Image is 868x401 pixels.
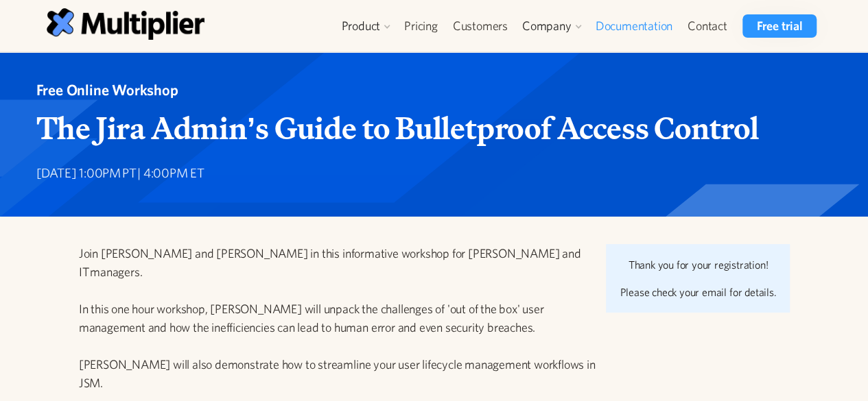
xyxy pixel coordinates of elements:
a: Pricing [397,14,445,38]
div: Product [334,14,397,38]
a: Free trial [742,14,816,38]
a: Customers [445,14,515,38]
div: Aaron Webinar success [606,244,790,313]
div: Company [522,18,572,34]
div: Company [515,14,588,38]
div: Product [341,18,380,34]
p: [DATE] 1:00PM PT | 4:00PM ET [36,164,822,182]
a: Documentation [587,14,679,38]
div: Thank you for your registration! Please check your email for details. [620,258,776,299]
h1: The Jira Admin’s Guide to Bulletproof Access Control [36,109,822,147]
a: Contact [680,14,735,38]
div: Free Online Workshop [36,80,822,101]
